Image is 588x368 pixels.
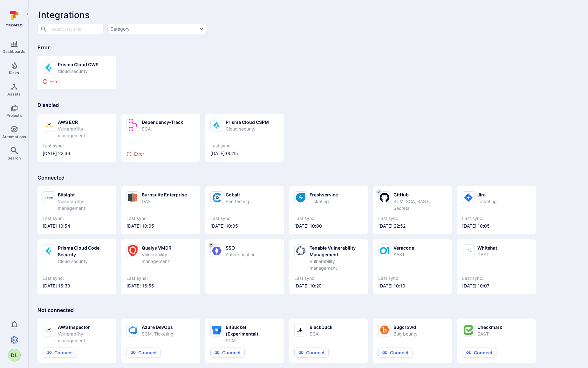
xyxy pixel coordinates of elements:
div: SCM, SCA, SAST, Secrets [393,198,447,211]
div: Cloud security [58,68,99,74]
div: Whitehat [477,244,497,251]
a: Prisma Cloud CSPMCloud securityLast sync:[DATE] 00:15 [210,119,279,157]
div: Cloud security [226,125,269,132]
span: Projects [6,113,22,118]
span: Error [38,44,50,51]
span: 7 [376,189,381,195]
span: [DATE] 22:33 [43,150,111,157]
span: Last sync: [210,143,279,149]
a: WhitehatDASTLast sync:[DATE] 10:07 [462,244,531,289]
div: Burpsuite Enterprise [142,191,187,198]
span: [DATE] 10:10 [378,283,447,289]
div: Bitsight [58,191,111,198]
a: JiraTicketingLast sync:[DATE] 10:05 [462,191,531,229]
span: Connected [38,174,65,181]
div: Prisma Cloud Code Security [58,244,111,258]
div: SCM [226,337,279,344]
span: [DATE] 16:56 [126,283,195,289]
span: Last sync: [43,275,111,281]
button: Connect [210,348,245,358]
a: Prisma Cloud CWPCloud securityError [43,61,111,84]
a: Qualys VMDRVulnerability managementLast sync:[DATE] 16:56 [126,244,195,289]
span: Last sync: [378,215,447,222]
div: SCA [310,330,332,337]
button: Connect [126,348,161,358]
input: Search by title [50,23,91,34]
span: Not connected [38,307,74,313]
span: Last sync: [43,215,111,222]
button: Connect [378,348,413,358]
a: CobaltPen testingLast sync:[DATE] 10:05 [210,191,279,229]
a: 7GitHubSCM, SCA, SAST, SecretsLast sync:[DATE] 22:52 [378,191,447,229]
span: [DATE] 00:15 [210,150,279,157]
i: Expand navigation menu [25,11,30,17]
button: Connect [294,348,329,358]
div: Veracode [393,244,414,251]
div: Vulnerability management [58,198,111,211]
a: AWS ECRVulnerability managementLast sync:[DATE] 22:33 [43,119,111,157]
span: [DATE] 10:05 [210,223,279,229]
span: Last sync: [126,275,195,281]
a: Dependency-TrackSCAError [126,119,195,157]
div: Bug bounty [393,330,418,337]
div: Vulnerability management [142,251,195,265]
div: SAST [393,251,414,258]
div: Error [126,152,195,157]
div: Dennis Lee [8,349,21,362]
div: DAST [142,198,187,205]
div: Prisma Cloud CSPM [226,119,269,125]
div: Qualys VMDR [142,244,195,251]
span: [DATE] 10:05 [462,223,531,229]
a: FreshserviceTicketingLast sync:[DATE] 10:00 [294,191,363,229]
a: BitsightVulnerability managementLast sync:[DATE] 10:54 [43,191,111,229]
div: Tenable Vulnerability Management [310,244,363,258]
span: Automations [2,134,26,139]
button: Expand navigation menu [24,10,31,18]
div: Bugcrowd [393,324,418,330]
div: AWS ECR [58,119,111,125]
div: Prisma Cloud CWP [58,61,99,68]
span: Dashboards [3,49,26,54]
div: Pen testing [226,198,249,205]
div: Azure DevOps [142,324,174,330]
div: Vulnerability management [58,125,111,139]
button: Connect [43,348,77,358]
div: DAST [477,251,497,258]
span: Assets [8,92,21,96]
div: GitHub [393,191,447,198]
button: DL [8,349,21,362]
a: Tenable Vulnerability ManagementVulnerability managementLast sync:[DATE] 10:20 [294,244,363,289]
span: [DATE] 10:05 [126,223,195,229]
button: Category [107,24,207,34]
span: Risks [9,70,19,75]
span: Last sync: [294,275,363,281]
span: Last sync: [43,143,111,149]
div: SAST [477,330,502,337]
span: [DATE] 16:39 [43,283,111,289]
div: Cloud security [58,258,111,265]
div: BitBucket (Experimental) [226,324,279,337]
span: [DATE] 10:54 [43,223,111,229]
a: 2SSOAuthentication [210,244,279,289]
div: Category [110,26,130,32]
div: SCA [142,125,183,132]
div: AWS Inspector [58,324,111,330]
span: Last sync: [210,215,279,222]
span: [DATE] 10:07 [462,283,531,289]
span: 2 [209,243,214,248]
div: Cobalt [226,191,249,198]
div: SSO [226,244,256,251]
span: Last sync: [462,215,531,222]
span: [DATE] 10:00 [294,223,363,229]
a: Burpsuite EnterpriseDASTLast sync:[DATE] 10:05 [126,191,195,229]
span: [DATE] 10:20 [294,283,363,289]
span: Integrations [38,10,90,20]
span: Last sync: [462,275,531,281]
div: Checkmarx [477,324,502,330]
div: Ticketing [477,198,497,205]
div: Vulnerability management [310,258,363,271]
span: Last sync: [378,275,447,281]
span: [DATE] 22:52 [378,223,447,229]
button: Connect [462,348,496,358]
div: BlackDuck [310,324,332,330]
